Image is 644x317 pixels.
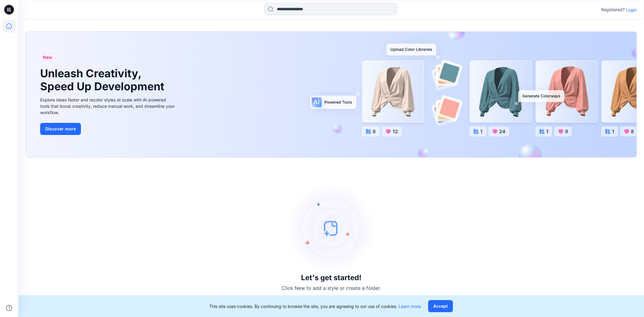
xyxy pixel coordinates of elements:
[399,304,421,309] a: Learn more
[40,123,176,135] a: Discover more
[601,6,625,13] p: Registered?
[40,67,167,93] h1: Unleash Creativity, Speed Up Development
[626,7,637,13] p: Login
[301,274,361,282] h3: Let's get started!
[428,300,453,312] button: Accept
[209,303,421,309] p: This site uses cookies. By continuing to browse the site, you are agreeing to our use of cookies.
[40,97,176,116] div: Explore ideas faster and recolor styles at scale with AI-powered tools that boost creativity, red...
[43,54,52,61] span: New
[40,123,81,135] button: Discover more
[282,284,381,292] p: Click New to add a style or create a folder.
[286,183,376,274] img: empty-state-image.svg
